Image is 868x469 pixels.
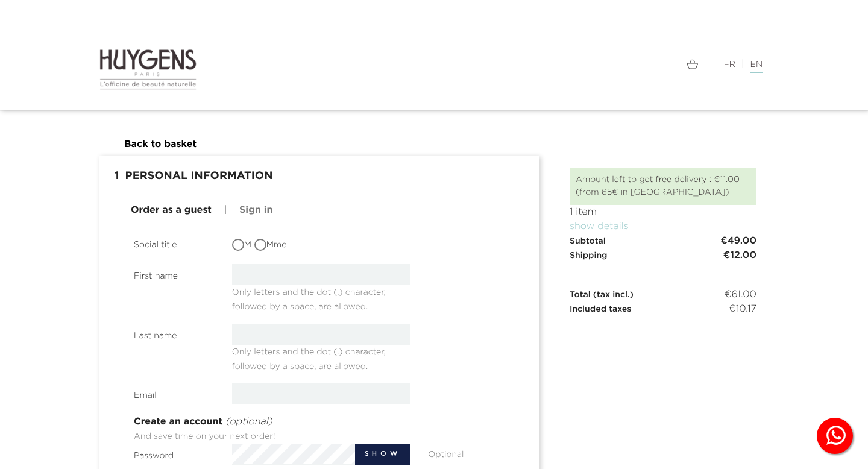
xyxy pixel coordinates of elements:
[720,234,756,248] span: €49.00
[134,417,222,427] span: Create an account
[355,444,410,465] button: Show
[232,343,386,371] span: Only letters and the dot (.) character, followed by a space, are allowed.
[125,383,223,402] label: Email
[125,444,223,462] label: Password
[570,237,606,245] span: Subtotal
[232,239,251,251] label: M
[570,291,634,299] span: Total (tax incl.)
[125,233,223,251] label: Social title
[443,57,769,72] div: |
[108,165,530,189] h1: Personal Information
[729,302,756,316] span: €10.17
[108,165,125,189] span: 1
[723,248,756,263] span: €12.00
[570,205,756,219] p: 1 item
[570,222,629,231] a: show details
[576,175,740,197] span: Amount left to get free delivery : €11.00 (from 65€ in [GEOGRAPHIC_DATA])
[124,140,197,150] a: Back to basket
[131,203,212,218] a: Order as a guest
[134,432,275,441] span: And save time on your next order!
[254,239,287,251] label: Mme
[225,417,272,427] span: (optional)
[419,444,517,461] div: Optional
[99,48,197,90] img: Huygens logo
[224,206,227,215] span: |
[725,288,756,302] span: €61.00
[125,324,223,342] label: Last name
[125,264,223,283] label: First name
[232,283,386,311] span: Only letters and the dot (.) character, followed by a space, are allowed.
[239,203,272,218] a: Sign in
[570,251,607,260] span: Shipping
[570,305,631,313] span: Included taxes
